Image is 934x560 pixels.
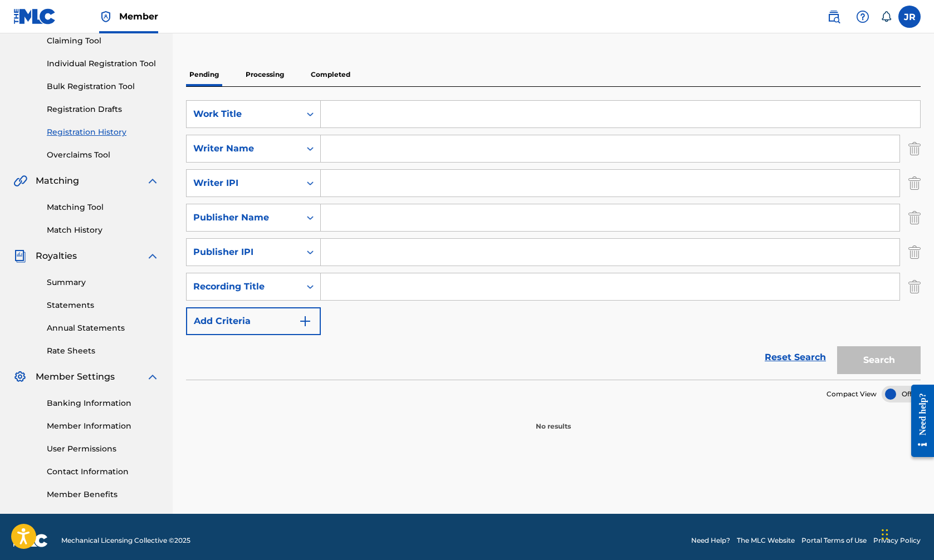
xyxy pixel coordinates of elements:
[898,6,921,28] div: User Menu
[47,277,159,288] a: Summary
[47,149,159,161] a: Overclaims Tool
[47,202,159,213] a: Matching Tool
[852,6,874,28] div: Help
[193,176,294,190] div: Writer IPI
[307,63,354,86] p: Completed
[36,249,77,263] span: Royalties
[47,443,159,455] a: User Permissions
[193,107,294,121] div: Work Title
[193,142,294,155] div: Writer Name
[61,536,190,546] span: Mechanical Licensing Collective © 2025
[47,224,159,236] a: Match History
[186,307,321,335] button: Add Criteria
[47,299,159,311] a: Statements
[146,249,159,263] img: expand
[882,518,888,551] div: Drag
[47,126,159,138] a: Registration History
[47,345,159,357] a: Rate Sheets
[903,376,934,465] iframe: Resource Center
[99,10,113,23] img: Top Rightsholder
[47,81,159,92] a: Bulk Registration Tool
[47,420,159,432] a: Member Information
[36,370,115,384] span: Member Settings
[186,100,921,380] form: Search Form
[13,249,27,263] img: Royalties
[536,408,571,431] p: No results
[47,35,159,47] a: Claiming Tool
[186,63,222,86] p: Pending
[13,8,56,24] img: MLC Logo
[146,370,159,384] img: expand
[47,104,159,115] a: Registration Drafts
[684,112,934,560] iframe: Chat Widget
[13,174,27,188] img: Matching
[47,466,159,478] a: Contact Information
[13,370,27,384] img: Member Settings
[47,489,159,500] a: Member Benefits
[36,174,79,188] span: Matching
[856,10,869,23] img: help
[193,280,294,293] div: Recording Title
[146,174,159,188] img: expand
[827,10,840,23] img: search
[193,245,294,259] div: Publisher IPI
[881,11,892,22] div: Notifications
[299,315,312,328] img: 9d2ae6d4665cec9f34b9.svg
[242,63,287,86] p: Processing
[47,58,159,70] a: Individual Registration Tool
[119,10,158,23] span: Member
[47,397,159,409] a: Banking Information
[823,6,845,28] a: Public Search
[47,322,159,334] a: Annual Statements
[193,211,294,224] div: Publisher Name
